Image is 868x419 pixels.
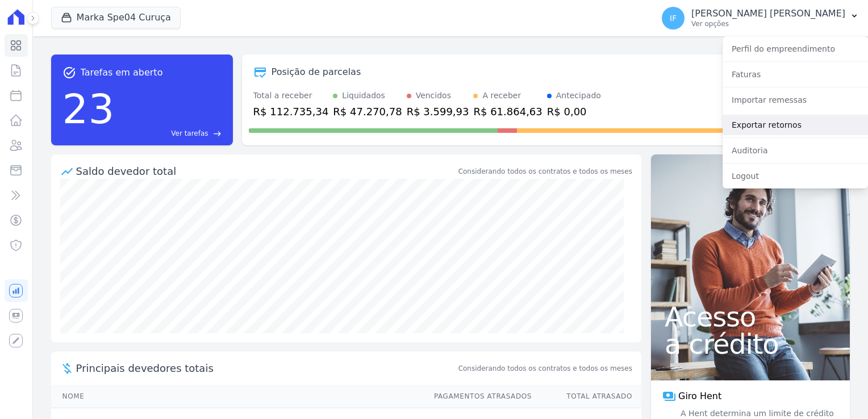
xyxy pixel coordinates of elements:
div: R$ 112.735,34 [253,104,329,119]
a: Logout [723,166,868,186]
a: Faturas [723,64,868,85]
div: Saldo devedor total [76,164,456,179]
div: 23 [62,79,115,139]
span: Considerando todos os contratos e todos os meses [458,363,632,374]
div: Liquidados [342,90,385,102]
th: Pagamentos Atrasados [423,385,532,408]
span: Acesso [665,303,836,330]
div: Vencidos [416,90,451,102]
a: Perfil do empreendimento [723,39,868,59]
p: Ver opções [691,19,845,28]
span: Principais devedores totais [76,361,456,376]
p: [PERSON_NAME] [PERSON_NAME] [691,8,845,19]
span: Tarefas em aberto [81,66,163,79]
div: Posição de parcelas [272,65,361,79]
div: R$ 61.864,63 [473,104,542,119]
span: Giro Hent [678,389,721,403]
span: east [213,129,222,138]
div: Considerando todos os contratos e todos os meses [458,166,632,177]
a: Importar remessas [723,90,868,110]
a: Ver tarefas east [119,128,221,139]
span: task_alt [62,66,76,79]
a: Auditoria [723,140,868,161]
button: IF [PERSON_NAME] [PERSON_NAME] Ver opções [653,2,868,34]
div: R$ 3.599,93 [407,104,469,119]
span: a crédito [665,330,836,358]
th: Nome [51,385,423,408]
a: Exportar retornos [723,115,868,135]
div: R$ 47.270,78 [333,104,402,119]
div: Total a receber [253,90,329,102]
div: Antecipado [556,90,601,102]
span: Ver tarefas [171,128,208,139]
div: R$ 0,00 [547,104,601,119]
span: IF [670,14,677,22]
th: Total Atrasado [532,385,641,408]
div: A receber [482,90,521,102]
button: Marka Spe04 Curuça [51,7,181,28]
